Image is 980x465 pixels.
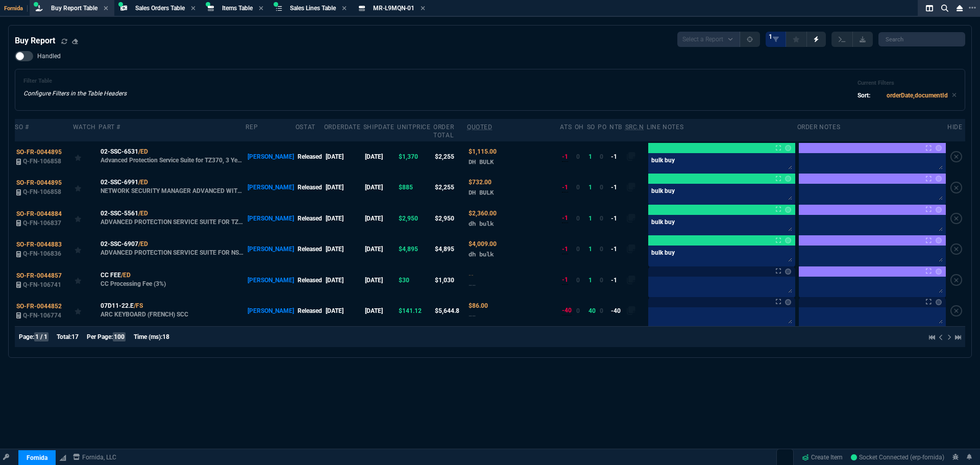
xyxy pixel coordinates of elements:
span: Q-FN-106774 [23,312,61,319]
span: dh bulk [469,250,494,258]
nx-icon: Close Tab [191,5,195,13]
a: A5w59CtFOAmpVFroAAD0 [851,453,944,462]
span: SO-FR-0044895 [16,149,62,156]
nx-icon: Split Panels [922,2,937,14]
span: Quoted Cost [469,302,488,309]
span: 0 [600,153,603,160]
span: Total: [57,333,71,340]
div: PO [598,123,606,131]
span: -- [469,281,476,289]
span: Quoted Cost [469,210,497,217]
div: unitPrice [397,123,430,131]
span: 17 [71,333,79,340]
td: $2,255 [433,141,467,172]
td: $4,895 [433,234,467,264]
div: hide [947,123,962,131]
td: [PERSON_NAME] [246,264,295,295]
span: 0 [576,307,580,314]
span: Time (ms): [134,333,162,340]
span: 1 [769,33,772,41]
a: /FS [134,301,143,310]
span: Q-FN-106858 [23,188,61,195]
td: $30 [397,264,433,295]
td: -1 [609,172,625,203]
div: SO # [15,123,29,131]
td: $1,030 [433,264,467,295]
td: $2,950 [433,203,467,234]
td: [PERSON_NAME] [246,141,295,172]
span: 100 [113,332,126,341]
td: -1 [609,203,625,234]
td: [DATE] [324,296,363,326]
span: 02-SSC-6991 [101,178,138,187]
a: /ED [138,178,148,187]
div: -1 [562,275,568,285]
span: Sales Orders Table [135,5,185,12]
span: Quoted Cost [469,148,497,155]
nx-icon: Close Workbench [952,2,967,14]
p: ADVANCED PROTECTION SERVICE SUITE FOR TZ570 3YR-LICENSE [101,218,244,226]
div: OH [575,123,584,131]
span: DH BULK [469,188,494,196]
div: -1 [562,213,568,223]
td: [DATE] [324,203,363,234]
td: [DATE] [363,296,397,326]
div: SO [587,123,595,131]
td: Advanced Protection Service Suite for TZ370, 3 Years [99,141,246,172]
span: SO-FR-0044883 [16,241,62,248]
span: 02-SSC-5561 [101,209,138,218]
span: 0 [600,184,603,191]
td: Released [296,172,324,203]
td: ADVANCED PROTECTION SERVICE SUITE FOR NSa 2700 3YR [99,234,246,264]
span: CC FEE [101,271,121,280]
div: Part # [99,123,120,131]
span: Quoted Cost [469,179,492,186]
a: /ED [138,147,148,156]
div: Order Total [433,123,464,139]
span: 02-SSC-6531 [101,147,138,156]
span: 0 [600,246,603,253]
abbr: Quote Sourcing Notes [625,124,644,131]
div: ATS [560,123,572,131]
span: Buy Report Table [51,5,97,12]
p: ADVANCED PROTECTION SERVICE SUITE FOR NSa 2700 3YR [101,249,244,257]
span: Quoted Cost [469,272,474,279]
td: 1 [587,203,598,234]
span: Sales Lines Table [290,5,336,12]
span: 02-SSC-6907 [101,239,138,249]
h4: Buy Report [15,35,55,47]
nx-icon: Close Tab [421,5,425,13]
h6: Filter Table [23,78,127,85]
span: Items Table [222,5,253,12]
span: 1 / 1 [34,332,48,341]
td: [DATE] [324,264,363,295]
div: Order Notes [797,123,841,131]
div: Add to Watchlist [75,242,97,256]
div: -1 [562,244,568,254]
div: Rep [246,123,258,131]
span: 0 [576,215,580,222]
td: ARC KEYBOARD (FRENCH) SCC [99,296,246,326]
span: 0 [576,277,580,284]
td: ADVANCED PROTECTION SERVICE SUITE FOR TZ570 3YR-LICENSE [99,203,246,234]
span: Q-FN-106858 [23,158,61,165]
td: -1 [609,234,625,264]
span: -- [469,312,476,320]
td: [PERSON_NAME] [246,203,295,234]
p: Advanced Protection Service Suite for TZ370, 3 Years [101,156,244,164]
td: [DATE] [363,141,397,172]
td: Released [296,296,324,326]
nx-icon: Search [937,2,952,14]
span: dh bulk [469,219,494,227]
div: -1 [562,152,568,162]
abbr: Quoted Cost and Sourcing Notes [467,124,493,131]
nx-icon: Close Tab [259,5,263,13]
a: /ED [138,209,148,218]
td: $885 [397,172,433,203]
span: 18 [162,333,169,340]
td: Released [296,141,324,172]
td: $141.12 [397,296,433,326]
td: $2,950 [397,203,433,234]
nx-icon: Close Tab [342,5,347,13]
td: 1 [587,172,598,203]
